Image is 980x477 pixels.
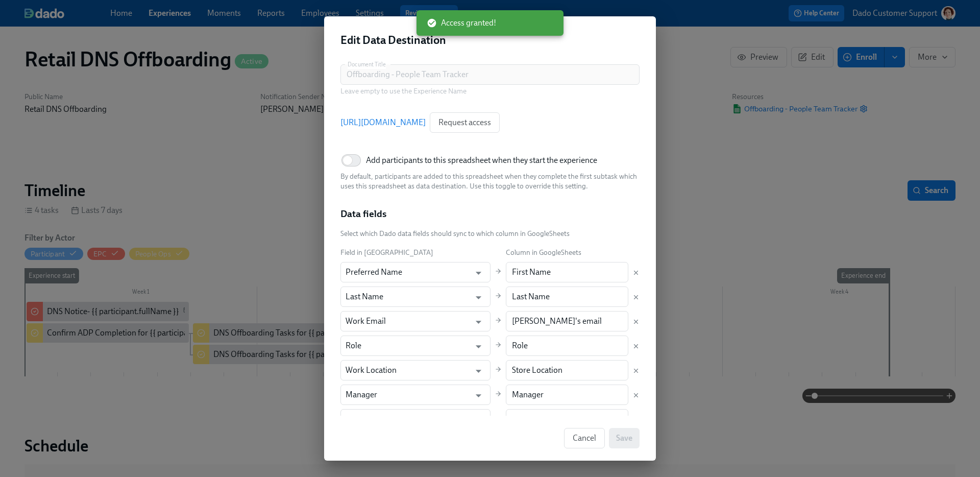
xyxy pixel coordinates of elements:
p: By default, participants are added to this spreadsheet when they complete the first subtask which... [340,172,640,191]
p: Leave empty to use the Experience Name [340,86,640,96]
button: Delete mapping [632,367,640,374]
button: Delete mapping [632,343,640,350]
button: Open [471,412,486,428]
button: Request access [430,112,500,133]
p: Select which Dado data fields should sync to which column in GoogleSheets [340,229,640,238]
button: Open [471,265,486,281]
span: Column in GoogleSheets [506,248,581,257]
button: Open [471,290,486,305]
h3: Data fields [340,207,386,221]
button: Delete mapping [632,318,640,325]
button: Delete mapping [632,392,640,399]
button: Open [471,363,486,379]
button: Delete mapping [632,294,640,301]
span: Request access [438,117,491,128]
button: Open [471,388,486,403]
h2: Edit Data Destination [340,33,640,48]
button: Open [471,314,486,330]
button: Open [471,339,486,354]
span: Field in [GEOGRAPHIC_DATA] [340,248,433,257]
span: Add participants to this spreadsheet when they start the experience [366,155,597,166]
span: Cancel [573,433,596,443]
a: [URL][DOMAIN_NAME] [340,117,426,128]
span: Access granted! [427,17,496,29]
button: Delete mapping [632,269,640,276]
button: Cancel [564,428,605,448]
